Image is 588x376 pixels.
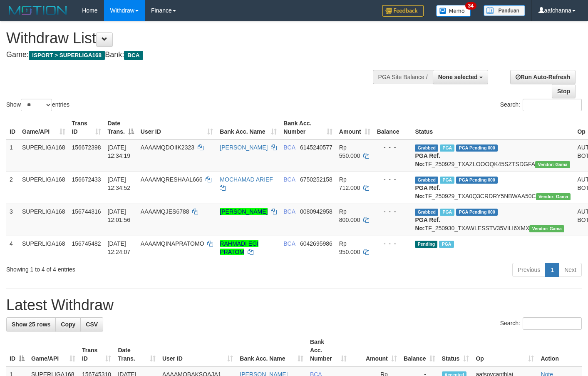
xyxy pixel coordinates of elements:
span: AAAAMQINAPRATOMO [141,240,204,247]
span: Marked by aafsoycanthlai [439,241,454,248]
div: - - - [377,239,409,248]
span: Vendor URL: https://trx31.1velocity.biz [529,225,564,232]
div: - - - [377,207,409,216]
th: Bank Acc. Name: activate to sort column ascending [236,334,307,366]
span: AAAAMQRESHAAL666 [141,176,203,183]
img: Button%20Memo.svg [436,5,471,17]
span: PGA Pending [456,209,498,216]
span: 156672398 [72,144,101,151]
div: PGA Site Balance / [373,70,433,84]
th: Bank Acc. Number: activate to sort column ascending [280,116,336,139]
span: Pending [415,241,437,248]
span: Marked by aafsoycanthlai [440,144,454,152]
span: Marked by aafsoycanthlai [440,177,454,184]
span: Copy 6145240577 to clipboard [300,144,332,151]
a: Previous [512,263,546,277]
span: BCA [283,176,295,183]
a: [PERSON_NAME] [220,208,268,215]
label: Search: [500,317,582,330]
span: [DATE] 12:34:19 [108,144,131,159]
select: Showentries [21,99,52,111]
img: MOTION_logo.png [6,4,69,17]
span: 156744316 [72,208,101,215]
span: BCA [283,144,295,151]
button: None selected [433,70,488,84]
td: 4 [6,236,19,259]
span: Rp 800.000 [339,208,360,223]
span: BCA [283,240,295,247]
span: PGA Pending [456,144,498,152]
span: Marked by aafsoycanthlai [440,209,454,216]
span: PGA Pending [456,177,498,184]
span: CSV [86,321,98,328]
label: Show entries [6,99,69,111]
a: Show 25 rows [6,317,56,331]
input: Search: [523,317,582,330]
div: - - - [377,175,409,184]
div: Showing 1 to 4 of 4 entries [6,262,239,274]
b: PGA Ref. No: [415,152,440,167]
td: 2 [6,172,19,204]
span: Grabbed [415,209,438,216]
span: ISPORT > SUPERLIGA168 [29,51,105,60]
th: Status: activate to sort column ascending [439,334,473,366]
td: 1 [6,139,19,172]
span: Grabbed [415,177,438,184]
span: BCA [124,51,143,60]
span: Show 25 rows [12,321,50,328]
span: BCA [283,208,295,215]
th: Status [412,116,574,139]
a: Next [559,263,582,277]
input: Search: [523,99,582,111]
td: TF_250929_TXA0Q3CRDRY5NBWAA50C [412,172,574,204]
th: Trans ID: activate to sort column ascending [69,116,104,139]
span: Rp 712.000 [339,176,360,191]
td: 3 [6,204,19,236]
span: 34 [465,2,476,10]
th: Game/API: activate to sort column ascending [28,334,79,366]
b: PGA Ref. No: [415,217,440,232]
img: Feedback.jpg [382,5,424,17]
span: Rp 950.000 [339,240,360,255]
img: panduan.png [484,5,525,16]
span: Copy 6042695986 to clipboard [300,240,332,247]
th: Balance: activate to sort column ascending [400,334,439,366]
td: TF_250929_TXAZLOOOQK45SZTSDGFA [412,139,574,172]
span: Copy 0080942958 to clipboard [300,208,332,215]
span: Rp 550.000 [339,144,360,159]
span: 156745482 [72,240,101,247]
th: Trans ID: activate to sort column ascending [79,334,114,366]
h4: Game: Bank: [6,51,384,59]
span: Vendor URL: https://trx31.1velocity.biz [535,161,570,168]
span: AAAAMQJES6788 [141,208,189,215]
label: Search: [500,99,582,111]
span: [DATE] 12:01:56 [108,208,131,223]
th: Date Trans.: activate to sort column descending [104,116,137,139]
a: RAHMADI EGI PRATOM [220,240,258,255]
span: Copy [61,321,75,328]
a: Copy [55,317,81,331]
th: Bank Acc. Number: activate to sort column ascending [307,334,350,366]
b: PGA Ref. No: [415,184,440,199]
span: None selected [438,74,478,80]
span: AAAAMQDOIIK2323 [141,144,194,151]
a: [PERSON_NAME] [220,144,268,151]
td: SUPERLIGA168 [19,204,69,236]
span: Copy 6750252158 to clipboard [300,176,332,183]
th: Amount: activate to sort column ascending [350,334,400,366]
th: Game/API: activate to sort column ascending [19,116,69,139]
th: ID: activate to sort column descending [6,334,28,366]
th: Op: activate to sort column ascending [472,334,537,366]
a: CSV [80,317,103,331]
th: Balance [374,116,412,139]
span: Vendor URL: https://trx31.1velocity.biz [536,193,571,200]
th: ID [6,116,19,139]
th: Action [537,334,582,366]
th: Bank Acc. Name: activate to sort column ascending [216,116,280,139]
a: Stop [552,84,576,98]
span: 156672433 [72,176,101,183]
span: Grabbed [415,144,438,152]
a: Run Auto-Refresh [510,70,576,84]
a: 1 [545,263,559,277]
th: User ID: activate to sort column ascending [137,116,217,139]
